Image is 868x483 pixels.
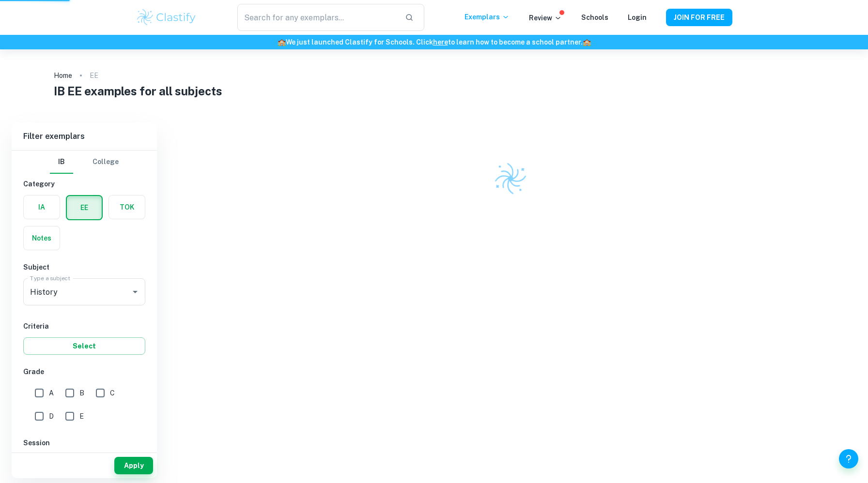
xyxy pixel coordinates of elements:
p: Review [529,13,562,23]
img: Clastify logo [136,8,197,27]
h6: Session [23,438,145,448]
a: Home [54,69,72,82]
label: Type a subject [30,274,70,282]
span: E [79,411,84,422]
input: Search for any exemplars... [237,4,397,31]
span: A [49,388,54,398]
button: Select [23,337,145,355]
h6: Criteria [23,321,145,332]
h6: Category [23,179,145,189]
p: Exemplars [465,12,510,22]
span: 🏫 [583,38,591,46]
img: Clastify logo [492,160,529,197]
div: Filter type choice [50,151,119,174]
button: Apply [114,457,153,474]
span: D [49,411,54,422]
button: Notes [24,226,60,250]
a: Login [628,14,647,21]
h6: Filter exemplars [12,123,157,150]
button: Help and Feedback [839,449,858,468]
p: EE [90,70,98,81]
button: Open [128,285,142,299]
h6: We just launched Clastify for Schools. Click to learn how to become a school partner. [2,37,866,47]
h6: Grade [23,366,145,377]
span: B [79,388,84,398]
button: IA [24,196,60,219]
a: Schools [581,14,608,21]
button: JOIN FOR FREE [666,9,732,26]
button: College [93,151,119,174]
button: TOK [109,196,145,219]
button: IB [50,151,73,174]
a: here [433,38,448,46]
span: C [110,388,115,398]
button: EE [67,196,102,219]
span: 🏫 [278,38,286,46]
h1: IB EE examples for all subjects [54,82,814,100]
h6: Subject [23,262,145,272]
